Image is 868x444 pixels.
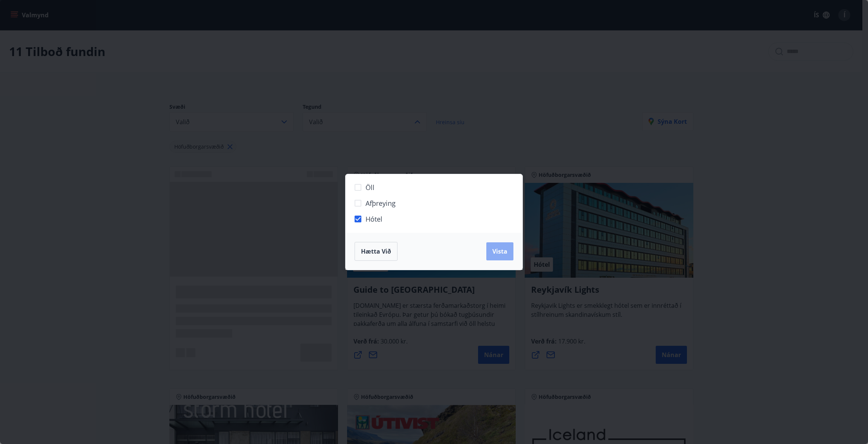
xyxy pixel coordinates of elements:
[365,198,396,208] span: Afþreying
[355,242,397,261] button: Hætta við
[365,182,375,192] span: Öll
[492,247,507,255] span: Vista
[361,247,391,255] span: Hætta við
[486,242,513,260] button: Vista
[365,214,382,224] span: Hótel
